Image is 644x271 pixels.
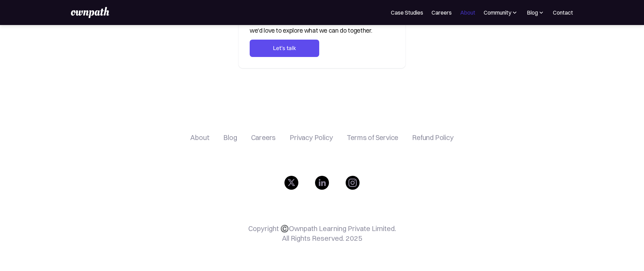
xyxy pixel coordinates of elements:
[527,8,538,17] div: Blog
[484,8,511,17] div: Community
[432,8,452,17] a: Careers
[248,224,396,243] p: Copyright ©️Ownpath Learning Private Limited. All Rights Reserved. 2025
[250,17,394,35] div: Have something exciting in your mind? Hit us up and we'd love to explore what we can do together.
[223,133,237,142] a: Blog
[460,8,475,17] a: About
[347,133,398,142] a: Terms of Service
[412,133,453,142] a: Refund Policy
[250,40,319,57] a: Let's talk
[190,133,209,142] a: About
[553,8,573,17] a: Contact
[251,133,276,142] a: Careers
[290,133,333,142] a: Privacy Policy
[391,8,423,17] a: Case Studies
[484,8,518,17] div: Community
[526,8,545,17] div: Blog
